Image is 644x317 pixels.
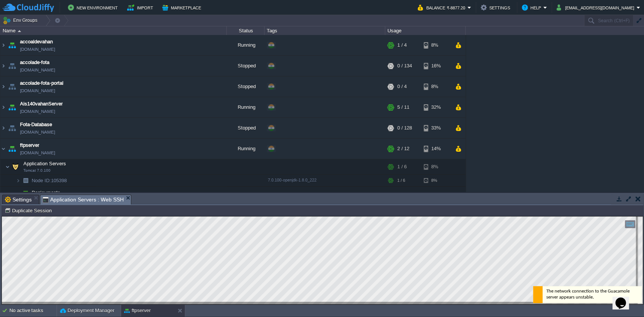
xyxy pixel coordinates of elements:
[0,76,6,97] img: AMDAwAAAACH5BAEAAAAALAAAAAABAAEAAAICRAEAOw==
[20,121,52,128] a: Fota-Database
[227,118,264,138] div: Stopped
[31,177,68,184] a: Node ID:105398
[612,287,636,309] iframe: chat widget
[5,159,10,174] img: AMDAwAAAACH5BAEAAAAALAAAAAABAAEAAAICRAEAOw==
[556,3,636,12] button: [EMAIL_ADDRESS][DOMAIN_NAME]
[31,189,61,196] a: Deployments
[227,26,264,35] div: Status
[32,178,51,183] span: Node ID:
[397,35,407,55] div: 1 / 4
[162,3,203,12] button: Marketplace
[7,139,17,159] img: AMDAwAAAACH5BAEAAAAALAAAAAABAAEAAAICRAEAOw==
[20,149,55,157] a: [DOMAIN_NAME]
[68,3,120,12] button: New Environment
[31,177,68,184] span: 105398
[0,35,6,55] img: AMDAwAAAACH5BAEAAAAALAAAAAABAAEAAAICRAEAOw==
[424,56,448,76] div: 16%
[7,35,17,55] img: AMDAwAAAACH5BAEAAAAALAAAAAABAAEAAAICRAEAOw==
[0,139,6,159] img: AMDAwAAAACH5BAEAAAAALAAAAAABAAEAAAICRAEAOw==
[424,35,448,55] div: 8%
[3,15,40,26] button: Env Groups
[20,100,63,108] a: Ais140vahanServer
[424,175,448,186] div: 8%
[227,97,264,117] div: Running
[531,70,640,87] div: The network connection to the Guacamole server appears unstable.
[20,87,55,94] a: [DOMAIN_NAME]
[0,118,6,138] img: AMDAwAAAACH5BAEAAAAALAAAAAABAAEAAAICRAEAOw==
[20,128,55,136] span: [DOMAIN_NAME]
[386,26,465,35] div: Usage
[20,187,31,198] img: AMDAwAAAACH5BAEAAAAALAAAAAABAAEAAAICRAEAOw==
[0,56,6,76] img: AMDAwAAAACH5BAEAAAAALAAAAAABAAEAAAICRAEAOw==
[23,168,51,173] span: Tomcat 7.0.100
[43,195,124,204] span: Application Servers : Web SSH
[5,207,54,214] button: Duplicate Session
[7,56,17,76] img: AMDAwAAAACH5BAEAAAAALAAAAAABAAEAAAICRAEAOw==
[418,3,467,12] button: Balance ₹-8877.20
[424,118,448,138] div: 33%
[124,307,151,314] button: ftpserver
[23,161,67,166] a: Application ServersTomcat 7.0.100
[227,139,264,159] div: Running
[3,3,54,12] img: CloudJiffy
[7,97,17,117] img: AMDAwAAAACH5BAEAAAAALAAAAAABAAEAAAICRAEAOw==
[9,305,57,317] div: No active tasks
[20,142,39,149] a: ftpserver
[127,3,155,12] button: Import
[397,97,409,117] div: 5 / 11
[227,76,264,97] div: Stopped
[397,175,405,186] div: 1 / 6
[7,76,17,97] img: AMDAwAAAACH5BAEAAAAALAAAAAABAAEAAAICRAEAOw==
[397,56,412,76] div: 0 / 134
[1,26,226,35] div: Name
[20,66,55,74] a: [DOMAIN_NAME]
[397,159,407,174] div: 1 / 6
[397,139,409,159] div: 2 / 12
[16,187,20,198] img: AMDAwAAAACH5BAEAAAAALAAAAAABAAEAAAICRAEAOw==
[227,56,264,76] div: Stopped
[20,38,53,46] a: accoaldevahan
[424,139,448,159] div: 14%
[0,97,6,117] img: AMDAwAAAACH5BAEAAAAALAAAAAABAAEAAAICRAEAOw==
[60,307,114,314] button: Deployment Manager
[20,79,63,87] a: accolade-fota-portal
[10,159,21,174] img: AMDAwAAAACH5BAEAAAAALAAAAAABAAEAAAICRAEAOw==
[481,3,512,12] button: Settings
[16,175,20,186] img: AMDAwAAAACH5BAEAAAAALAAAAAABAAEAAAICRAEAOw==
[522,3,543,12] button: Help
[20,108,55,115] a: [DOMAIN_NAME]
[5,195,32,204] span: Settings
[20,46,55,53] a: [DOMAIN_NAME]
[268,178,317,182] span: 7.0.100-openjdk-1.8.0_222
[397,76,407,97] div: 0 / 4
[424,97,448,117] div: 32%
[424,76,448,97] div: 8%
[20,59,49,66] a: accolade-fota
[23,160,67,167] span: Application Servers
[265,26,385,35] div: Tags
[397,118,412,138] div: 0 / 128
[227,35,264,55] div: Running
[424,159,448,174] div: 8%
[20,175,31,186] img: AMDAwAAAACH5BAEAAAAALAAAAAABAAEAAAICRAEAOw==
[7,118,17,138] img: AMDAwAAAACH5BAEAAAAALAAAAAABAAEAAAICRAEAOw==
[18,30,21,32] img: AMDAwAAAACH5BAEAAAAALAAAAAABAAEAAAICRAEAOw==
